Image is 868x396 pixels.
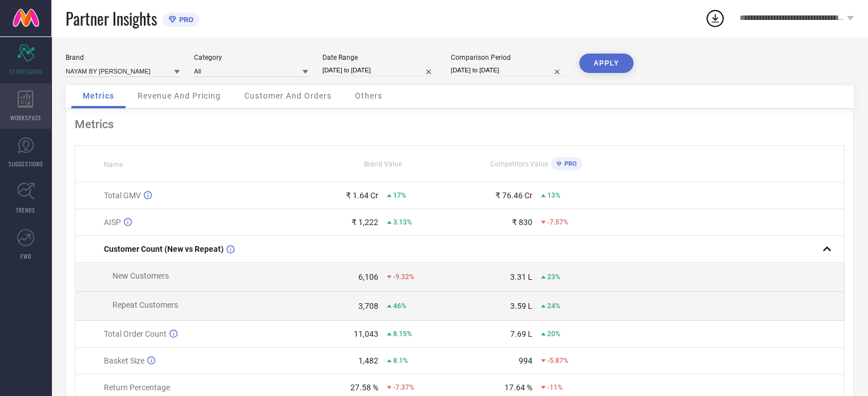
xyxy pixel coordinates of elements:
[112,300,178,309] span: Repeat Customers
[104,161,123,169] span: Name
[393,218,412,226] span: 3.13%
[358,272,378,281] div: 6,106
[354,329,378,338] div: 11,043
[9,160,43,168] span: SUGGESTIONS
[510,301,532,311] div: 3.59 L
[393,191,406,199] span: 17%
[104,244,224,254] span: Customer Count (New vs Repeat)
[350,383,378,392] div: 27.58 %
[10,113,42,122] span: WORKSPACE
[393,273,414,281] span: -9.32%
[66,7,157,30] span: Partner Insights
[393,357,408,365] span: 8.1%
[9,67,43,76] span: SCORECARDS
[16,206,35,214] span: TRENDS
[75,117,845,131] div: Metrics
[66,54,180,62] div: Brand
[519,356,532,365] div: 994
[393,383,414,391] span: -7.37%
[104,383,170,392] span: Return Percentage
[83,91,114,100] span: Metrics
[322,54,437,62] div: Date Range
[547,330,560,338] span: 20%
[504,383,532,392] div: 17.64 %
[579,54,633,73] button: APPLY
[547,273,560,281] span: 23%
[112,271,169,280] span: New Customers
[495,191,532,200] div: ₹ 76.46 Cr
[510,272,532,281] div: 3.31 L
[352,218,378,227] div: ₹ 1,222
[138,91,221,100] span: Revenue And Pricing
[364,160,402,168] span: Brand Value
[104,218,121,227] span: AISP
[355,91,382,100] span: Others
[104,191,141,200] span: Total GMV
[21,252,31,260] span: FWD
[244,91,332,100] span: Customer And Orders
[322,64,437,76] input: Select date range
[104,329,167,338] span: Total Order Count
[490,160,548,168] span: Competitors Value
[547,218,568,226] span: -7.57%
[512,218,532,227] div: ₹ 830
[547,383,563,391] span: -11%
[547,357,568,365] span: -5.87%
[562,160,577,168] span: PRO
[358,301,378,311] div: 3,708
[393,302,406,310] span: 46%
[393,330,412,338] span: 8.15%
[705,8,725,28] div: Open download list
[547,191,560,199] span: 13%
[346,191,378,200] div: ₹ 1.64 Cr
[104,356,144,365] span: Basket Size
[451,54,565,62] div: Comparison Period
[176,15,193,24] span: PRO
[451,64,565,76] input: Select comparison period
[194,54,308,62] div: Category
[510,329,532,338] div: 7.69 L
[547,302,560,310] span: 24%
[358,356,378,365] div: 1,482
